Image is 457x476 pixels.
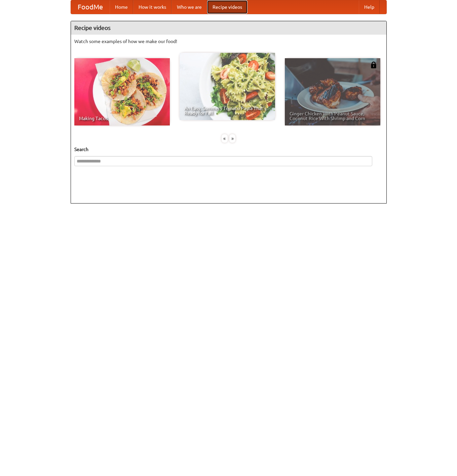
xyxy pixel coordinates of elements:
a: Making Tacos [74,58,170,125]
a: Help [359,0,380,14]
a: FoodMe [71,0,110,14]
p: Watch some examples of how we make our food! [74,38,383,45]
div: « [222,134,228,143]
a: Who we are [172,0,207,14]
img: 483408.png [370,62,377,68]
a: An Easy, Summery Tomato Pasta That's Ready for Fall [180,53,275,120]
h4: Recipe videos [71,21,386,35]
span: Making Tacos [79,116,165,121]
a: Recipe videos [207,0,247,14]
h5: Search [74,146,383,153]
span: An Easy, Summery Tomato Pasta That's Ready for Fall [184,106,270,115]
a: Home [110,0,133,14]
div: » [229,134,235,143]
a: How it works [133,0,172,14]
